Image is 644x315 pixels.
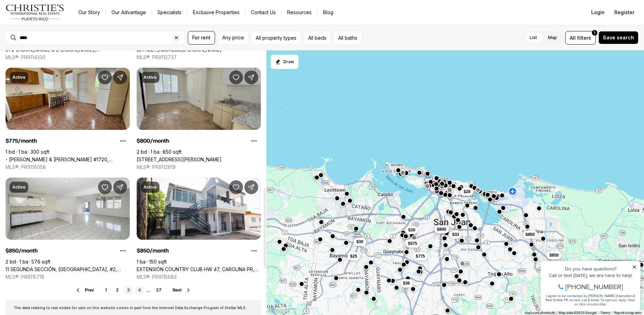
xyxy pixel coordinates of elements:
[98,70,112,84] button: Save Property: - JOSE FERRER & FERRER #1720
[614,10,634,15] span: Register
[113,286,121,294] a: 2
[12,184,26,190] p: Active
[357,239,363,245] span: $30
[28,32,86,39] span: [PHONE_NUMBER]
[271,55,299,69] button: Start drawing
[218,31,248,45] button: Any price
[408,227,415,232] span: $30
[85,288,94,293] span: Prev
[173,287,191,293] button: Next
[449,230,462,238] button: $33
[565,31,596,45] button: Allfilters1
[6,4,65,21] img: logo
[7,22,100,27] div: Call or text [DATE], we are here to help!
[350,253,357,259] span: $25
[173,288,182,293] span: Next
[106,8,152,17] a: Our Advantage
[452,231,459,237] span: $33
[354,238,366,246] button: $30
[437,227,446,232] span: $800
[152,8,187,17] a: Specialists
[282,8,317,17] a: Resources
[116,244,130,258] button: Property options
[113,70,127,84] button: Share Property
[244,180,258,194] button: Share Property
[591,10,605,15] span: Login
[594,30,595,36] span: 1
[124,286,133,294] a: 3
[137,47,222,53] a: 502 ANTILLAS #103, SAN JUAN PR, 00920
[416,254,425,259] span: $775
[318,8,339,17] a: Blog
[405,239,420,248] button: $575
[113,180,127,194] button: Share Property
[192,35,211,40] span: For rent
[577,34,591,41] span: filters
[587,6,609,19] button: Login
[245,8,281,17] button: Contact Us
[188,31,215,45] button: For rent
[610,6,638,19] button: Register
[434,225,449,233] button: $800
[526,231,535,237] span: $850
[144,184,157,190] p: Active
[229,70,243,84] button: Save Property: 502 ANTILLAS #202
[9,42,98,56] span: I agree to be contacted by [PERSON_NAME] International Real Estate PR via text, call & email. To ...
[12,75,26,80] p: Active
[102,286,164,294] nav: Pagination
[461,188,473,196] button: $28
[523,230,538,238] button: $850
[348,252,360,260] button: $25
[146,288,150,293] li: ...
[244,70,258,84] button: Share Property
[116,134,130,148] button: Property options
[137,156,222,163] a: 502 ANTILLAS #202, SAN JUAN PR, 00920
[75,287,94,293] button: Prev
[413,252,428,260] button: $775
[187,8,245,17] a: Exclusive Properties
[406,226,418,234] button: $30
[73,8,106,17] a: Our Story
[144,75,157,80] p: Active
[7,16,100,20] div: Do you have questions?
[400,279,413,287] button: $36
[403,280,410,286] span: $36
[6,266,130,273] a: 11 SEGUNDA SECCIÓN, VILA CAROLINA, #2, CAROLINA PR, 00985
[464,189,470,194] span: $28
[524,31,543,44] label: List
[334,31,362,45] button: All baths
[6,156,130,163] a: - JOSE FERRER & FERRER #1720, SAN JUAN PR, 00921
[543,31,563,44] label: Map
[251,31,301,45] button: All property types
[172,31,185,44] button: Clear search input
[304,31,331,45] button: All beds
[408,241,417,246] span: $575
[137,266,261,273] a: EXTENSIÓN COUNTRY CLUB HW 47, CAROLINA PR, 00985
[6,47,130,53] a: 51 PILAR & BRAUMBAUGH, SAN JUAN PR, 00921
[247,134,261,148] button: Property options
[102,286,110,294] a: 1
[603,35,634,40] span: Save search
[153,286,164,294] a: 27
[598,31,638,44] button: Save search
[247,244,261,258] button: Property options
[570,34,576,41] span: All
[135,286,144,294] a: 4
[222,35,244,40] span: Any price
[98,180,112,194] button: Save Property: 11 SEGUNDA SECCIÓN, VILA CAROLINA, #2
[229,180,243,194] button: Save Property: EXTENSIÓN COUNTRY CLUB HW 47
